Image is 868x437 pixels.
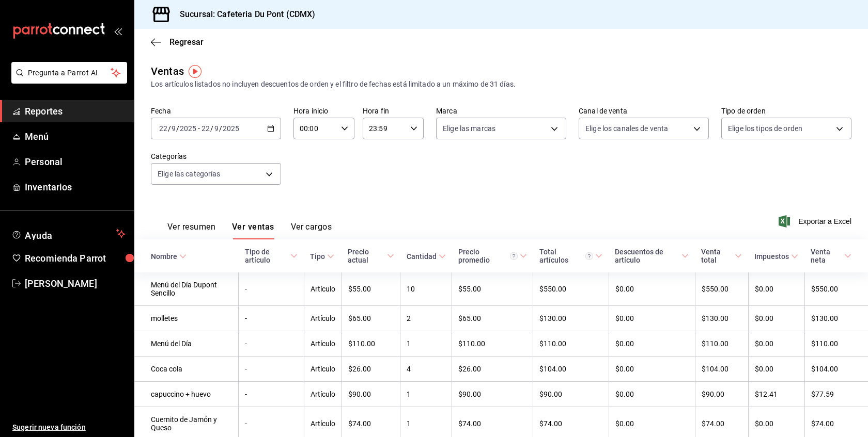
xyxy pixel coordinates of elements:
[363,107,424,115] label: Hora fin
[219,124,222,133] span: /
[804,382,868,407] td: $77.59
[245,248,298,264] span: Tipo de artículo
[400,331,452,357] td: 1
[134,357,239,382] td: Coca cola
[25,277,126,290] span: [PERSON_NAME]
[151,79,851,90] div: Los artículos listados no incluyen descuentos de orden y el filtro de fechas está limitado a un m...
[168,124,171,133] span: /
[579,107,709,115] label: Canal de venta
[25,180,126,194] span: Inventarios
[748,306,804,331] td: $0.00
[151,252,187,261] span: Nombre
[452,306,533,331] td: $65.00
[151,37,204,47] button: Regresar
[452,382,533,407] td: $90.00
[695,357,748,382] td: $104.00
[291,222,332,239] button: Ver cargos
[171,124,176,133] input: --
[28,68,111,78] span: Pregunta a Parrot AI
[214,124,219,133] input: --
[304,357,342,382] td: Artículo
[533,331,609,357] td: $110.00
[210,124,213,133] span: /
[701,248,742,264] span: Venta total
[342,357,400,382] td: $26.00
[167,222,215,239] button: Ver resumen
[7,75,127,86] a: Pregunta a Parrot AI
[239,357,304,382] td: -
[167,222,332,239] div: navigation tabs
[804,357,868,382] td: $104.00
[304,272,342,306] td: Artículo
[342,306,400,331] td: $65.00
[748,357,804,382] td: $0.00
[748,382,804,407] td: $12.41
[222,124,240,133] input: ----
[811,248,842,264] div: Venta neta
[25,251,126,265] span: Recomienda Parrot
[239,306,304,331] td: -
[754,252,789,261] div: Impuestos
[342,382,400,407] td: $90.00
[811,248,851,264] span: Venta neta
[342,272,400,306] td: $55.00
[304,382,342,407] td: Artículo
[304,331,342,357] td: Artículo
[609,306,695,331] td: $0.00
[189,65,202,78] img: Tooltip marker
[728,123,802,134] span: Elige los tipos de orden
[748,331,804,357] td: $0.00
[458,248,518,264] div: Precio promedio
[176,124,179,133] span: /
[114,27,122,35] button: open_drawer_menu
[151,107,281,115] label: Fecha
[25,155,126,169] span: Personal
[695,382,748,407] td: $90.00
[172,8,315,21] h3: Sucursal: Cafeteria Du Pont (CDMX)
[407,252,437,261] div: Cantidad
[804,272,868,306] td: $550.00
[169,37,204,47] span: Regresar
[533,272,609,306] td: $550.00
[400,382,452,407] td: 1
[452,331,533,357] td: $110.00
[407,252,446,261] span: Cantidad
[748,272,804,306] td: $0.00
[198,124,200,133] span: -
[348,248,384,264] div: Precio actual
[158,169,221,179] span: Elige las categorías
[695,306,748,331] td: $130.00
[348,248,394,264] span: Precio actual
[615,248,679,264] div: Descuentos de artículo
[151,63,184,79] div: Ventas
[310,252,325,261] div: Tipo
[134,382,239,407] td: capuccino + huevo
[804,331,868,357] td: $110.00
[701,248,733,264] div: Venta total
[585,123,668,134] span: Elige los canales de venta
[25,228,112,240] span: Ayuda
[245,248,289,264] div: Tipo de artículo
[11,62,127,84] button: Pregunta a Parrot AI
[293,107,354,115] label: Hora inicio
[781,215,851,228] button: Exportar a Excel
[151,252,177,261] div: Nombre
[695,272,748,306] td: $550.00
[304,306,342,331] td: Artículo
[585,252,593,260] svg: El total artículos considera cambios de precios en los artículos así como costos adicionales por ...
[239,331,304,357] td: -
[151,153,281,160] label: Categorías
[239,382,304,407] td: -
[436,107,566,115] label: Marca
[400,357,452,382] td: 4
[533,357,609,382] td: $104.00
[134,272,239,306] td: Menú del Día Dupont Sencillo
[533,382,609,407] td: $90.00
[609,331,695,357] td: $0.00
[539,248,593,264] div: Total artículos
[721,107,851,115] label: Tipo de orden
[12,422,126,433] span: Sugerir nueva función
[134,306,239,331] td: molletes
[695,331,748,357] td: $110.00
